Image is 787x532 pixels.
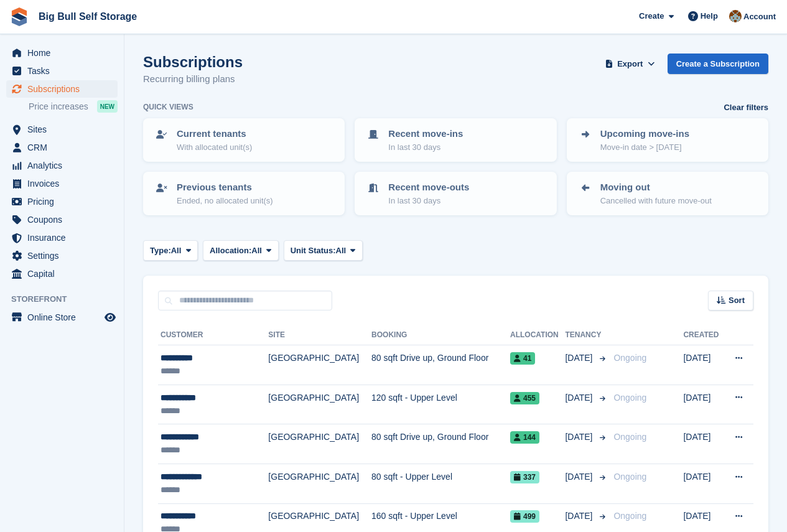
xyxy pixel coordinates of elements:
span: 144 [510,431,539,444]
p: Recent move-outs [388,180,469,195]
span: Pricing [27,193,102,210]
span: Ongoing [613,393,646,403]
td: [GEOGRAPHIC_DATA] [268,385,371,424]
span: Online Store [27,309,102,326]
span: Ongoing [613,511,646,521]
a: menu [6,247,118,264]
span: All [171,245,182,257]
a: Price increases NEW [29,100,118,113]
span: Settings [27,247,102,264]
span: Account [743,11,776,23]
span: Price increases [29,101,88,113]
p: Move-in date > [DATE] [600,141,689,154]
a: menu [6,265,118,282]
a: Preview store [103,310,118,325]
span: [DATE] [565,391,595,404]
a: menu [6,175,118,192]
th: Allocation [510,325,565,345]
a: Big Bull Self Storage [34,6,142,27]
th: Site [268,325,371,345]
span: 41 [510,352,535,365]
div: NEW [97,100,118,113]
td: [DATE] [683,385,724,424]
a: menu [6,211,118,228]
td: [DATE] [683,464,724,503]
span: 337 [510,471,539,483]
span: CRM [27,139,102,156]
img: stora-icon-8386f47178a22dfd0bd8f6a31ec36ba5ce8667c1dd55bd0f319d3a0aa187defe.svg [10,7,29,26]
span: Capital [27,265,102,282]
span: Unit Status: [291,245,336,257]
p: Current tenants [177,127,252,141]
span: Type: [150,245,171,257]
span: Invoices [27,175,102,192]
a: menu [6,80,118,98]
p: Previous tenants [177,180,273,195]
span: All [251,245,262,257]
a: Current tenants With allocated unit(s) [144,119,343,161]
span: Insurance [27,229,102,246]
p: Recent move-ins [388,127,463,141]
h6: Quick views [143,101,193,113]
span: [DATE] [565,352,595,365]
span: Ongoing [613,432,646,442]
td: 80 sqft - Upper Level [371,464,510,503]
a: menu [6,157,118,174]
p: Ended, no allocated unit(s) [177,195,273,207]
span: Home [27,44,102,62]
a: menu [6,62,118,80]
th: Booking [371,325,510,345]
img: Mike Llewellen Palmer [729,10,742,22]
p: Recurring billing plans [143,72,243,86]
p: Cancelled with future move-out [600,195,712,207]
span: 455 [510,392,539,404]
span: Tasks [27,62,102,80]
span: Subscriptions [27,80,102,98]
a: Previous tenants Ended, no allocated unit(s) [144,173,343,214]
span: Allocation: [210,245,251,257]
th: Tenancy [565,325,608,345]
p: With allocated unit(s) [177,141,252,154]
button: Unit Status: All [284,240,363,261]
span: [DATE] [565,470,595,483]
p: In last 30 days [388,141,463,154]
p: In last 30 days [388,195,469,207]
span: Ongoing [613,353,646,363]
button: Allocation: All [203,240,279,261]
th: Customer [158,325,268,345]
a: menu [6,229,118,246]
span: 499 [510,510,539,523]
a: menu [6,193,118,210]
a: Moving out Cancelled with future move-out [568,173,767,214]
a: menu [6,309,118,326]
a: Recent move-outs In last 30 days [356,173,555,214]
a: menu [6,121,118,138]
a: Clear filters [724,101,768,114]
span: Analytics [27,157,102,174]
button: Export [603,54,658,74]
td: [DATE] [683,424,724,464]
span: Ongoing [613,472,646,482]
th: Created [683,325,724,345]
td: [GEOGRAPHIC_DATA] [268,424,371,464]
span: Create [639,10,664,22]
td: [DATE] [683,345,724,385]
span: Storefront [11,293,124,306]
span: Help [701,10,718,22]
a: Create a Subscription [668,54,768,74]
span: Coupons [27,211,102,228]
td: 120 sqft - Upper Level [371,385,510,424]
a: Recent move-ins In last 30 days [356,119,555,161]
td: 80 sqft Drive up, Ground Floor [371,345,510,385]
a: Upcoming move-ins Move-in date > [DATE] [568,119,767,161]
span: [DATE] [565,510,595,523]
p: Upcoming move-ins [600,127,689,141]
p: Moving out [600,180,712,195]
span: Sort [729,294,745,307]
td: [GEOGRAPHIC_DATA] [268,345,371,385]
span: Sites [27,121,102,138]
span: All [336,245,347,257]
td: [GEOGRAPHIC_DATA] [268,464,371,503]
a: menu [6,139,118,156]
h1: Subscriptions [143,54,243,70]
